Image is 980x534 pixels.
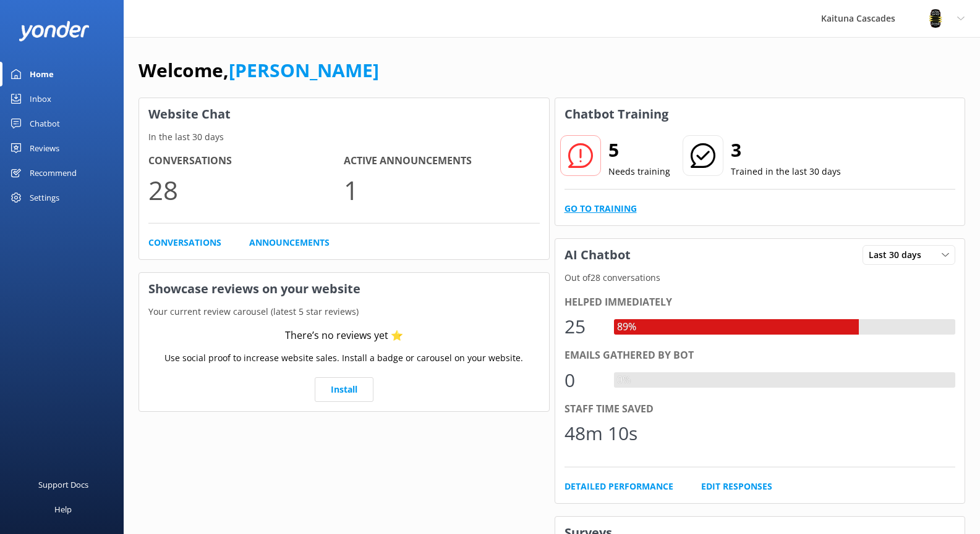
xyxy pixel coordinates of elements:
div: 0 [565,365,602,395]
div: Help [54,497,72,522]
h3: Showcase reviews on your website [139,273,549,305]
div: Reviews [30,136,59,161]
a: Detailed Performance [565,480,673,493]
a: Announcements [249,236,330,249]
div: Settings [30,185,59,210]
p: Out of 28 conversations [555,271,965,285]
div: 0% [614,372,634,388]
div: Staff time saved [565,401,956,417]
div: Support Docs [38,472,88,497]
p: Your current review carousel (latest 5 star reviews) [139,305,549,319]
a: Conversations [148,236,221,249]
h3: AI Chatbot [555,239,640,271]
a: [PERSON_NAME] [229,57,379,83]
h2: 3 [731,135,841,165]
h3: Website Chat [139,98,549,130]
div: Emails gathered by bot [565,348,956,364]
p: 28 [148,169,344,211]
a: Go to Training [565,202,637,215]
p: Use social proof to increase website sales. Install a badge or carousel on your website. [164,351,523,365]
h2: 5 [608,135,670,165]
div: Chatbot [30,111,60,136]
p: 1 [344,169,539,211]
img: yonder-white-logo.png [19,21,90,41]
div: There’s no reviews yet ⭐ [285,328,403,344]
p: In the last 30 days [139,130,549,144]
img: 802-1755650174.png [926,9,945,28]
p: Needs training [608,165,670,178]
a: Install [315,377,373,402]
span: Last 30 days [869,248,929,262]
h4: Conversations [148,153,344,169]
h3: Chatbot Training [555,98,678,130]
div: 25 [565,312,602,341]
p: Trained in the last 30 days [731,165,841,178]
div: 89% [614,319,639,335]
h4: Active Announcements [344,153,539,169]
div: Recommend [30,161,77,185]
a: Edit Responses [701,480,772,493]
div: Home [30,62,54,86]
div: Inbox [30,86,51,111]
div: Helped immediately [565,294,956,311]
div: 48m 10s [565,419,637,448]
h1: Welcome, [138,56,379,85]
